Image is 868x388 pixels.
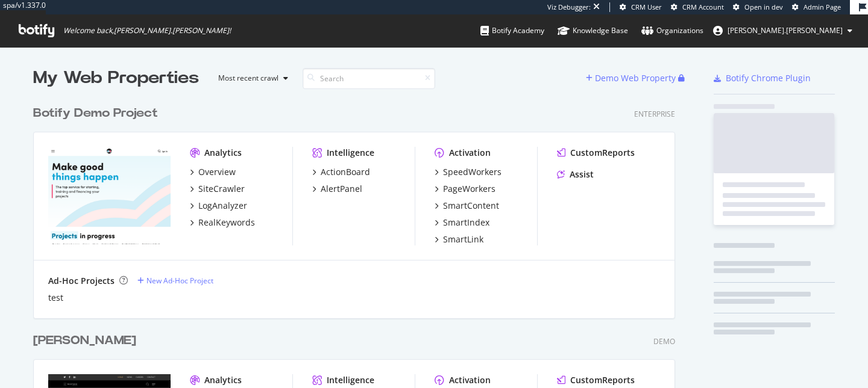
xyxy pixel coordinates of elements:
[558,25,628,37] div: Knowledge Base
[33,332,141,350] a: [PERSON_NAME]
[703,21,862,40] button: [PERSON_NAME].[PERSON_NAME]
[443,217,489,229] div: SmartIndex
[557,147,635,159] a: CustomReports
[435,217,489,229] a: SmartIndex
[480,25,544,37] div: Botify Academy
[48,292,63,304] a: test
[804,2,841,11] span: Admin Page
[641,14,703,47] a: Organizations
[321,183,362,195] div: AlertPanel
[586,73,678,83] a: Demo Web Property
[595,72,676,84] div: Demo Web Property
[48,275,115,287] div: Ad-Hoc Projects
[63,26,231,35] span: Welcome back, [PERSON_NAME].[PERSON_NAME] !
[714,72,811,84] a: Botify Chrome Plugin
[218,75,278,82] div: Most recent crawl
[634,109,675,119] div: Enterprise
[33,105,158,122] div: Botify Demo Project
[198,166,236,178] div: Overview
[443,183,495,195] div: PageWorkers
[204,147,242,159] div: Analytics
[547,2,591,12] div: Viz Debugger:
[303,68,435,89] input: Search
[198,200,247,212] div: LogAnalyzer
[682,2,724,11] span: CRM Account
[792,2,841,12] a: Admin Page
[733,2,783,12] a: Open in dev
[631,2,662,11] span: CRM User
[146,276,213,286] div: New Ad-Hoc Project
[443,233,483,245] div: SmartLink
[312,183,362,195] a: AlertPanel
[570,374,635,386] div: CustomReports
[33,105,163,122] a: Botify Demo Project
[570,168,594,180] div: Assist
[435,200,499,212] a: SmartContent
[198,217,255,229] div: RealKeywords
[557,374,635,386] a: CustomReports
[557,168,594,180] a: Assist
[312,166,370,178] a: ActionBoard
[570,147,635,159] div: CustomReports
[435,166,502,178] a: SpeedWorkers
[641,25,703,37] div: Organizations
[321,166,370,178] div: ActionBoard
[198,183,245,195] div: SiteCrawler
[33,66,199,90] div: My Web Properties
[137,276,213,286] a: New Ad-Hoc Project
[190,166,236,178] a: Overview
[480,14,544,47] a: Botify Academy
[443,200,499,212] div: SmartContent
[435,183,495,195] a: PageWorkers
[190,217,255,229] a: RealKeywords
[586,69,678,88] button: Demo Web Property
[435,233,483,245] a: SmartLink
[671,2,724,12] a: CRM Account
[726,72,811,84] div: Botify Chrome Plugin
[327,374,374,386] div: Intelligence
[449,374,491,386] div: Activation
[620,2,662,12] a: CRM User
[327,147,374,159] div: Intelligence
[33,332,136,350] div: [PERSON_NAME]
[558,14,628,47] a: Knowledge Base
[744,2,783,11] span: Open in dev
[449,147,491,159] div: Activation
[443,166,502,178] div: SpeedWorkers
[204,374,242,386] div: Analytics
[48,147,171,244] img: ulule.com
[190,200,247,212] a: LogAnalyzer
[209,69,293,88] button: Most recent crawl
[653,336,675,346] div: Demo
[728,25,843,35] span: olivia.parr
[190,183,245,195] a: SiteCrawler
